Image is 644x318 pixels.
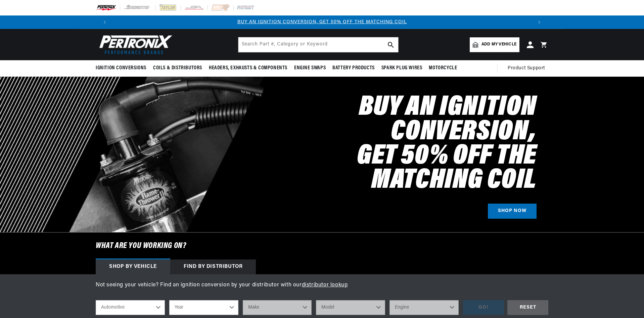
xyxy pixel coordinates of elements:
[470,37,519,52] a: Add my vehicle
[150,60,205,76] summary: Coils & Distributors
[209,65,287,72] span: Headers, Exhausts & Components
[111,19,533,26] div: Announcement
[98,15,111,29] button: Translation missing: en.sections.announcements.previous_announcement
[481,41,516,48] span: Add my vehicle
[243,300,312,315] select: Make
[488,204,537,219] a: SHOP NOW
[508,65,545,72] span: Product Support
[332,65,375,72] span: Battery Products
[96,259,170,274] div: Shop by vehicle
[291,60,329,76] summary: Engine Swaps
[153,65,202,72] span: Coils & Distributors
[425,60,460,76] summary: Motorcycle
[96,300,165,315] select: Ride Type
[381,65,422,72] span: Spark Plug Wires
[294,65,326,72] span: Engine Swaps
[237,20,407,25] a: BUY AN IGNITION CONVERSION, GET 50% OFF THE MATCHING COIL
[96,60,150,76] summary: Ignition Conversions
[329,60,378,76] summary: Battery Products
[79,233,565,259] h6: What are you working on?
[96,33,173,56] img: Pertronix
[79,15,565,29] slideshow-component: Translation missing: en.sections.announcements.announcement_bar
[96,281,548,290] p: Not seeing your vehicle? Find an ignition conversion by your distributor with our
[205,60,291,76] summary: Headers, Exhausts & Components
[508,60,548,76] summary: Product Support
[170,259,256,274] div: Find by Distributor
[316,300,385,315] select: Model
[507,300,548,315] div: RESET
[429,65,457,72] span: Motorcycle
[378,60,426,76] summary: Spark Plug Wires
[533,15,546,29] button: Translation missing: en.sections.announcements.next_announcement
[389,300,459,315] select: Engine
[238,37,398,52] input: Search Part #, Category or Keyword
[302,282,348,288] a: distributor lookup
[169,300,238,315] select: Year
[249,96,537,193] h2: Buy an Ignition Conversion, Get 50% off the Matching Coil
[96,65,146,72] span: Ignition Conversions
[383,37,398,52] button: search button
[111,19,533,26] div: 1 of 3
